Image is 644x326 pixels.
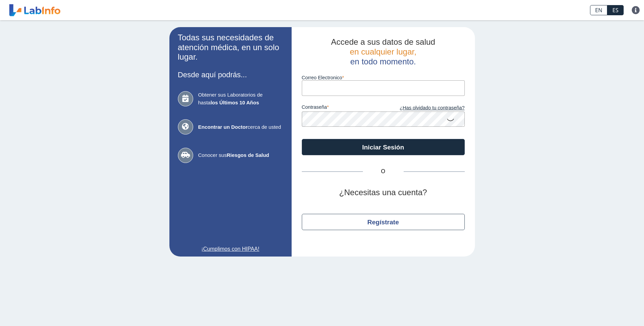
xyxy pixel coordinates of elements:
h2: Todas sus necesidades de atención médica, en un solo lugar. [178,33,283,62]
span: O [363,167,404,176]
b: Encontrar un Doctor [198,124,248,130]
span: cerca de usted [198,123,283,131]
b: los Últimos 10 Años [210,100,259,105]
span: en todo momento. [350,57,416,66]
a: ¡Cumplimos con HIPAA! [178,245,283,253]
span: Obtener sus Laboratorios de hasta [198,91,283,106]
h2: ¿Necesitas una cuenta? [302,188,465,198]
a: ES [607,5,624,15]
a: EN [590,5,607,15]
button: Regístrate [302,214,465,230]
a: ¿Has olvidado tu contraseña? [383,104,465,112]
button: Iniciar Sesión [302,139,465,155]
span: Accede a sus datos de salud [331,37,435,46]
b: Riesgos de Salud [227,152,269,158]
label: contraseña [302,104,383,112]
span: Conocer sus [198,151,283,159]
span: en cualquier lugar, [350,47,416,56]
h3: Desde aquí podrás... [178,70,283,79]
label: Correo Electronico [302,75,465,80]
